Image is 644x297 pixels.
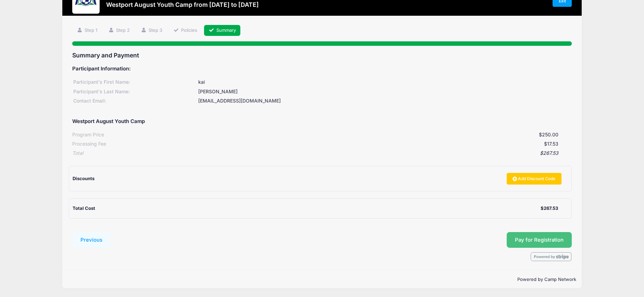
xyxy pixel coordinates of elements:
div: $267.53 [541,205,558,212]
span: Pay for Registration [515,237,564,243]
div: Total Cost [73,205,541,212]
button: Previous [72,232,111,248]
p: Powered by Camp Network [68,276,576,283]
button: Pay for Registration [507,232,572,248]
div: Program Price [72,131,104,138]
a: Step 3 [136,25,167,36]
h3: Westport August Youth Camp from [DATE] to [DATE] [106,1,259,8]
div: Contact Email: [72,97,197,105]
div: [PERSON_NAME] [197,88,572,95]
div: Processing Fee [72,140,106,148]
span: $250.00 [539,132,558,137]
a: Add Discount Code [507,173,561,185]
a: Step 2 [104,25,134,36]
h5: Westport August Youth Camp [72,119,145,125]
div: Participant's First Name: [72,79,197,86]
a: Step 1 [72,25,102,36]
a: Summary [204,25,240,36]
div: kai [197,79,572,86]
h5: Participant Information: [72,66,572,72]
div: $267.53 [83,150,558,157]
div: $17.53 [106,140,558,148]
span: Discounts [73,176,94,181]
a: Policies [169,25,202,36]
div: Participant's Last Name: [72,88,197,95]
h3: Summary and Payment [72,52,572,59]
div: Total [72,150,83,157]
div: [EMAIL_ADDRESS][DOMAIN_NAME] [197,97,572,105]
